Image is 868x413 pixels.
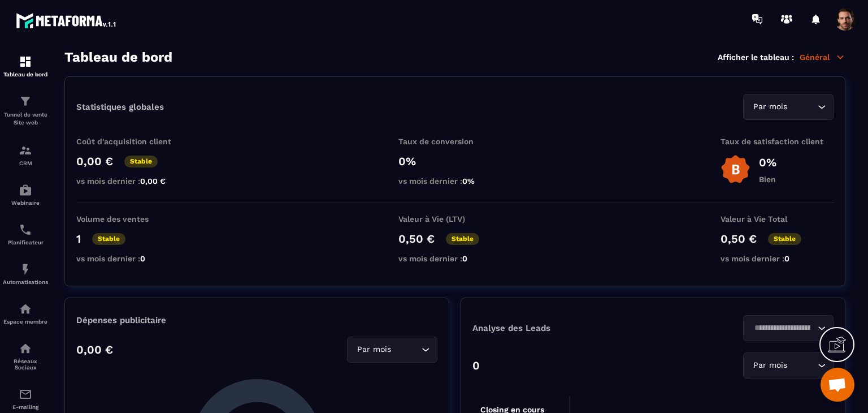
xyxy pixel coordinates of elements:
[750,322,815,334] input: Search for option
[3,111,48,127] p: Tunnel de vente Site web
[3,404,48,410] p: E-mailing
[76,232,81,246] p: 1
[140,177,166,186] span: 0,00 €
[462,177,475,186] span: 0%
[789,101,815,113] input: Search for option
[718,53,794,62] p: Afficher le tableau :
[768,233,801,245] p: Stable
[446,233,479,245] p: Stable
[3,86,48,135] a: formationformationTunnel de vente Site web
[76,254,189,263] p: vs mois dernier :
[743,352,834,378] div: Search for option
[721,232,757,246] p: 0,50 €
[76,102,164,112] p: Statistiques globales
[3,279,48,285] p: Automatisations
[3,71,48,78] p: Tableau de bord
[3,214,48,254] a: schedulerschedulerPlanificateur
[3,239,48,246] p: Planificateur
[76,315,437,325] p: Dépenses publicitaire
[19,388,32,401] img: email
[743,315,834,341] div: Search for option
[398,177,511,186] p: vs mois dernier :
[393,343,419,356] input: Search for option
[19,94,32,108] img: formation
[462,254,467,263] span: 0
[76,137,189,146] p: Coût d'acquisition client
[3,294,48,333] a: automationsautomationsEspace membre
[76,154,113,168] p: 0,00 €
[398,154,511,168] p: 0%
[64,49,172,65] h3: Tableau de bord
[472,323,653,333] p: Analyse des Leads
[16,10,118,31] img: logo
[759,175,776,184] p: Bien
[821,368,854,402] div: Mở cuộc trò chuyện
[3,319,48,325] p: Espace membre
[3,46,48,86] a: formationformationTableau de bord
[19,302,32,316] img: automations
[721,254,834,263] p: vs mois dernier :
[19,144,32,157] img: formation
[398,137,511,146] p: Taux de conversion
[347,337,437,363] div: Search for option
[76,214,189,223] p: Volume des ventes
[19,55,32,68] img: formation
[721,137,834,146] p: Taux de satisfaction client
[743,94,834,120] div: Search for option
[19,223,32,236] img: scheduler
[19,263,32,276] img: automations
[789,359,815,372] input: Search for option
[92,233,125,245] p: Stable
[721,154,750,184] img: b-badge-o.b3b20ee6.svg
[3,358,48,371] p: Réseaux Sociaux
[19,183,32,197] img: automations
[76,177,189,186] p: vs mois dernier :
[19,342,32,355] img: social-network
[3,254,48,294] a: automationsautomationsAutomatisations
[784,254,789,263] span: 0
[124,156,158,167] p: Stable
[3,175,48,214] a: automationsautomationsWebinaire
[800,52,845,62] p: Général
[398,214,511,223] p: Valeur à Vie (LTV)
[721,214,834,223] p: Valeur à Vie Total
[3,135,48,175] a: formationformationCRM
[354,343,393,356] span: Par mois
[398,232,435,246] p: 0,50 €
[759,156,776,169] p: 0%
[3,200,48,206] p: Webinaire
[140,254,145,263] span: 0
[750,101,789,113] span: Par mois
[3,333,48,379] a: social-networksocial-networkRéseaux Sociaux
[472,359,480,372] p: 0
[76,343,113,356] p: 0,00 €
[750,359,789,372] span: Par mois
[398,254,511,263] p: vs mois dernier :
[3,160,48,166] p: CRM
